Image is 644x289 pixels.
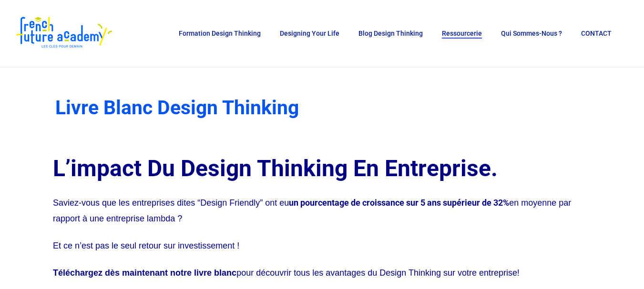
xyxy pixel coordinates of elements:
a: Formation Design Thinking [174,30,266,37]
img: French Future Academy [13,14,114,52]
span: ! [517,268,520,278]
a: Qui sommes-nous ? [496,30,567,37]
span: Formation Design Thinking [179,30,261,37]
a: Ressourcerie [437,30,487,37]
span: un pourcentage de croissance sur 5 ans supérieur de 32% [289,198,509,208]
span: Saviez-vous que les entreprises dites “Design Friendly” ont eu en moyenne par rapport à une entre... [53,198,571,223]
span: CONTACT [581,30,612,37]
span: Blog Design Thinking [358,30,423,37]
span: L’impact Du Design Thinking En Entreprise. [53,155,498,182]
span: Téléchargez dès maintenant notre livre blanc [53,268,236,278]
span: pour découvrir tous les avantages du Design Thinking sur votre entreprise [236,268,517,278]
span: Et ce n’est pas le seul retour sur investissement ! [53,241,239,250]
span: Qui sommes-nous ? [501,30,562,37]
a: Blog Design Thinking [354,30,428,37]
span: Livre Blanc Design Thinking [55,96,299,119]
span: Ressourcerie [442,30,482,37]
a: CONTACT [576,30,616,37]
span: Designing Your Life [280,30,339,37]
a: Designing Your Life [275,30,344,37]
